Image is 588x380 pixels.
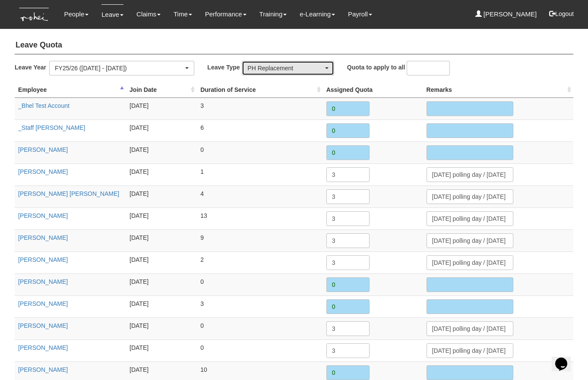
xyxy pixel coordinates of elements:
a: [PERSON_NAME] [18,146,68,153]
td: 1 [197,163,322,185]
div: PH Replacement [247,64,323,72]
iframe: chat widget [552,345,579,371]
a: [PERSON_NAME] [18,234,68,241]
button: PH Replacement [242,61,334,75]
a: [PERSON_NAME] [18,300,68,307]
td: [DATE] [126,119,197,141]
td: [DATE] [126,339,197,361]
th: Assigned Quota [323,82,423,98]
a: [PERSON_NAME] [18,322,68,329]
td: 4 [197,185,322,207]
th: Employee : activate to sort column descending [15,82,126,98]
button: Logout [543,3,580,24]
td: 0 [197,273,322,295]
a: Leave [101,4,123,25]
button: FY25/26 ([DATE] - [DATE]) [49,61,194,75]
a: Performance [205,4,247,24]
a: [PERSON_NAME] [18,366,68,373]
td: [DATE] [126,185,197,207]
td: 9 [197,229,322,251]
a: [PERSON_NAME] [18,344,68,351]
td: [DATE] [126,207,197,229]
th: Join Date : activate to sort column ascending [126,82,197,98]
td: [DATE] [126,163,197,185]
h4: Leave Quota [15,37,573,54]
td: 0 [197,339,322,361]
a: Training [259,4,287,24]
td: 0 [197,141,322,163]
label: Quota to apply to all [347,61,405,73]
a: Time [174,4,192,24]
td: [DATE] [126,97,197,119]
td: 2 [197,251,322,273]
td: [DATE] [126,229,197,251]
td: [DATE] [126,295,197,317]
div: FY25/26 ([DATE] - [DATE]) [55,64,183,72]
a: Claims [136,4,161,24]
label: Leave Type [207,61,242,73]
a: _Bhel Test Account [18,102,70,109]
a: [PERSON_NAME] [PERSON_NAME] [18,190,119,197]
a: Payroll [348,4,372,24]
a: [PERSON_NAME] [18,256,68,263]
a: [PERSON_NAME] [475,4,537,24]
a: [PERSON_NAME] [18,212,68,219]
td: [DATE] [126,273,197,295]
td: 13 [197,207,322,229]
td: 6 [197,119,322,141]
td: [DATE] [126,141,197,163]
a: _Staff [PERSON_NAME] [18,124,85,131]
th: Duration of Service : activate to sort column ascending [197,82,322,98]
a: People [64,4,89,24]
td: [DATE] [126,251,197,273]
td: [DATE] [126,317,197,339]
td: 3 [197,295,322,317]
td: 3 [197,97,322,119]
th: Remarks : activate to sort column ascending [423,82,573,98]
a: e-Learning [300,4,335,24]
a: [PERSON_NAME] [18,278,68,285]
td: 0 [197,317,322,339]
label: Leave Year [15,61,49,73]
a: [PERSON_NAME] [18,168,68,175]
